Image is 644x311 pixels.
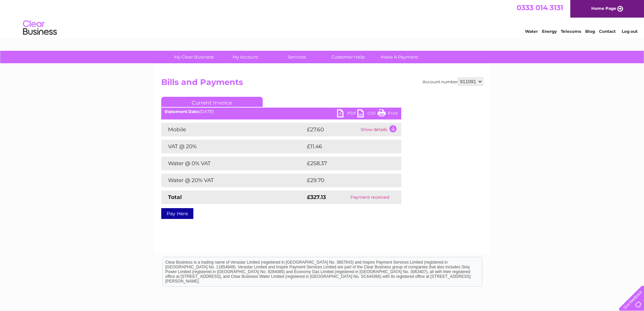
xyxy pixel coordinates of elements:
td: £29.70 [305,174,388,187]
div: [DATE] [161,109,401,114]
a: Make A Payment [372,51,427,63]
a: Water [525,29,538,34]
a: Print [378,109,398,119]
td: £27.60 [305,123,359,136]
div: Account number [423,77,483,86]
a: Current Invoice [161,97,263,107]
a: Telecoms [561,29,581,34]
td: £11.46 [305,140,386,153]
a: My Account [217,51,273,63]
td: Water @ 0% VAT [161,157,305,170]
td: £258.37 [305,157,389,170]
td: VAT @ 20% [161,140,305,153]
div: Clear Business is a trading name of Verastar Limited (registered in [GEOGRAPHIC_DATA] No. 3667643... [163,4,482,33]
a: Log out [622,29,638,34]
a: Services [269,51,325,63]
b: Statement Date: [165,109,199,114]
td: Payment received [338,191,401,204]
img: logo.png [23,18,57,38]
h2: Bills and Payments [161,77,483,90]
td: Water @ 20% VAT [161,174,305,187]
a: Energy [542,29,557,34]
a: Pay Here [161,208,193,219]
a: Customer Help [320,51,376,63]
a: Contact [599,29,616,34]
a: Blog [585,29,595,34]
td: Show details [359,123,401,136]
strong: Total [168,194,182,200]
strong: £327.13 [307,194,326,200]
a: My Clear Business [166,51,222,63]
td: Mobile [161,123,305,136]
a: CSV [357,109,378,119]
a: 0333 014 3131 [517,3,563,12]
a: PDF [337,109,357,119]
